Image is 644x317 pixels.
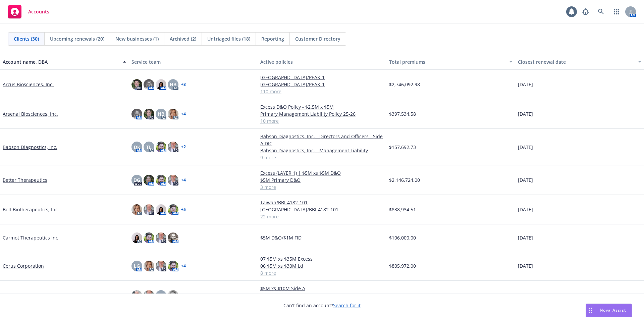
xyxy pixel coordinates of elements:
[156,142,166,152] img: photo
[115,35,159,42] span: New businesses (1)
[389,292,416,299] span: $395,432.00
[144,109,154,119] img: photo
[586,304,632,317] button: Nova Assist
[260,269,384,276] a: 8 more
[134,262,140,269] span: LG
[144,232,154,243] img: photo
[389,262,416,269] span: $805,972.00
[261,35,284,42] span: Reporting
[144,79,154,90] img: photo
[3,81,54,88] a: Arcus Biosciences, Inc.
[389,176,420,183] span: $2,146,724.00
[168,232,178,243] img: photo
[260,154,384,161] a: 9 more
[156,261,166,271] img: photo
[144,261,154,271] img: photo
[283,302,361,309] span: Can't find an account?
[518,292,533,299] span: [DATE]
[168,261,178,271] img: photo
[518,176,533,183] span: [DATE]
[260,213,384,220] a: 22 more
[181,294,186,298] a: + 4
[133,176,140,183] span: DG
[14,35,39,42] span: Clients (30)
[168,290,178,301] img: photo
[170,35,196,42] span: Archived (2)
[144,290,154,301] img: photo
[260,147,384,154] a: Babson Diagnostics, Inc. - Management Liability
[181,112,186,116] a: + 4
[389,206,416,213] span: $838,934.51
[50,35,104,42] span: Upcoming renewals (20)
[389,58,505,65] div: Total premiums
[260,255,384,262] a: 07 $5M xs $35M Excess
[518,234,533,241] span: [DATE]
[3,262,44,269] a: Cerus Corporation
[28,9,49,14] span: Accounts
[168,142,178,152] img: photo
[389,144,416,151] span: $157,692.73
[594,5,608,18] a: Search
[518,262,533,269] span: [DATE]
[260,88,384,95] a: 110 more
[260,176,384,183] a: $5M Primary D&O
[144,175,154,186] img: photo
[260,285,384,292] a: $5M xs $10M Side A
[260,133,384,147] a: Babson Diagnostics, Inc. - Directors and Officers - Side A DIC
[260,117,384,124] a: 10 more
[258,54,386,70] button: Active policies
[168,109,178,119] img: photo
[600,307,626,313] span: Nova Assist
[260,262,384,269] a: 06 $5M xs $30M Ld
[260,74,384,81] a: [GEOGRAPHIC_DATA]/PEAK-1
[518,206,533,213] span: [DATE]
[3,176,47,183] a: Better Therapeutics
[389,110,416,117] span: $397,534.58
[156,232,166,243] img: photo
[168,175,178,186] img: photo
[146,144,152,151] span: TL
[386,54,515,70] button: Total premiums
[181,145,186,149] a: + 2
[515,54,644,70] button: Closest renewal date
[260,169,384,176] a: Excess (LAYER 1) | $5M xs $5M D&O
[156,204,166,215] img: photo
[3,110,58,117] a: Arsenal Biosciences, Inc.
[156,79,166,90] img: photo
[518,58,634,65] div: Closest renewal date
[610,5,623,18] a: Switch app
[333,302,361,309] a: Search for it
[129,54,258,70] button: Service team
[3,144,57,151] a: Babson Diagnostics, Inc.
[389,234,416,241] span: $106,000.00
[260,183,384,191] a: 3 more
[579,5,592,18] a: Report a Bug
[181,178,186,182] a: + 4
[586,304,594,317] div: Drag to move
[389,81,420,88] span: $2,746,092.98
[134,144,140,151] span: DK
[260,110,384,117] a: Primary Management Liability Policy 25-26
[260,199,384,206] a: Taiwan/BBI-4182-101
[5,2,52,21] a: Accounts
[518,81,533,88] span: [DATE]
[260,206,384,213] a: [GEOGRAPHIC_DATA]/BBI-4182-101
[260,234,384,241] a: $5M D&O/$1M FID
[518,110,533,117] span: [DATE]
[131,109,142,119] img: photo
[131,79,142,90] img: photo
[156,175,166,186] img: photo
[260,58,384,65] div: Active policies
[295,35,340,42] span: Customer Directory
[260,292,384,299] a: $5M x $5M D&O
[518,144,533,151] span: [DATE]
[131,204,142,215] img: photo
[260,103,384,110] a: Excess D&O Policy - $2.5M x $5M
[3,58,119,65] div: Account name, DBA
[144,204,154,215] img: photo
